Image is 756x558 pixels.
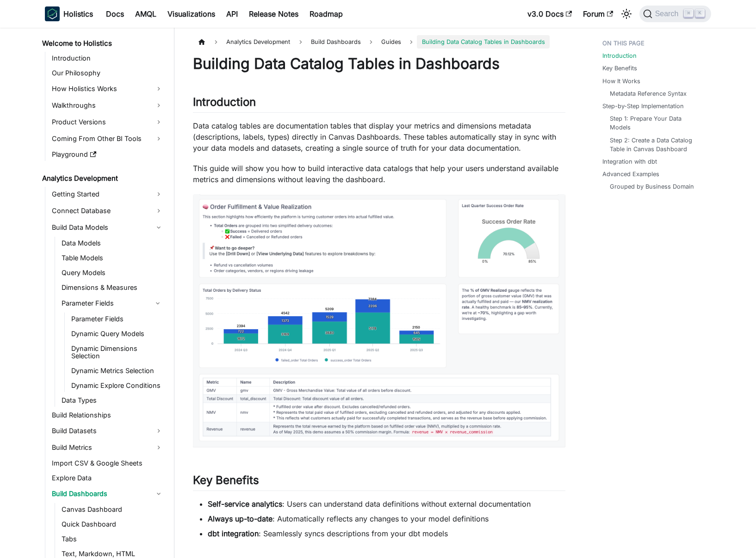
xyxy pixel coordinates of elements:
[377,35,406,49] span: Guides
[49,67,166,80] a: Our Philosophy
[49,187,166,202] a: Getting Started
[577,6,619,21] a: Forum
[222,35,295,49] span: Analytics Development
[59,503,166,516] a: Canvas Dashboard
[59,266,166,279] a: Query Models
[68,327,166,340] a: Dynamic Query Models
[59,533,166,546] a: Tabs
[193,55,565,73] h1: Building Data Catalog Tables in Dashboards
[59,518,166,531] a: Quick Dashboard
[162,6,221,21] a: Visualizations
[59,394,166,407] a: Data Types
[602,64,637,73] a: Key Benefits
[610,114,702,132] a: Step 1: Prepare Your Data Models
[130,6,162,21] a: AMQL
[684,9,693,18] kbd: ⌘
[417,35,549,49] span: Building Data Catalog Tables in Dashboards
[193,95,565,113] h2: Introduction
[49,409,166,422] a: Build Relationships
[208,499,282,509] strong: Self-service analytics
[522,6,577,21] a: v3.0 Docs
[610,182,694,191] a: Grouped by Business Domain
[49,440,166,455] a: Build Metrics
[45,6,93,21] a: HolisticsHolistics
[304,6,348,21] a: Roadmap
[602,77,640,86] a: How It Works
[49,423,166,438] a: Build Datasets
[49,203,166,218] a: Connect Database
[49,220,166,235] a: Build Data Models
[45,6,60,21] img: Holistics
[68,364,166,377] a: Dynamic Metrics Selection
[208,529,259,538] strong: dbt integration
[243,6,304,21] a: Release Notes
[610,136,702,153] a: Step 2: Create a Data Catalog Table in Canvas Dashboard
[59,237,166,250] a: Data Models
[208,528,565,539] li: : Seamlessly syncs descriptions from your dbt models
[49,486,166,501] a: Build Dashboards
[100,6,130,21] a: Docs
[306,35,366,49] span: Build Dashboards
[193,473,565,491] h2: Key Benefits
[639,6,711,22] button: Search (Command+K)
[193,194,565,448] img: Dashboard with Data Catalog
[602,51,637,60] a: Introduction
[695,9,705,18] kbd: K
[208,513,565,524] li: : Automatically reflects any changes to your model definitions
[59,251,166,264] a: Table Models
[193,35,565,49] nav: Breadcrumbs
[652,10,684,18] span: Search
[49,81,166,96] a: How Holistics Works
[610,89,687,98] a: Metadata Reference Syntax
[36,28,174,558] nav: Docs sidebar
[602,102,684,110] a: Step-by-Step Implementation
[602,157,657,166] a: Integration with dbt
[221,6,243,21] a: API
[49,52,166,65] a: Introduction
[68,342,166,362] a: Dynamic Dimensions Selection
[619,6,634,21] button: Switch between dark and light mode (currently light mode)
[208,498,565,509] li: : Users can understand data definitions without external documentation
[49,115,166,129] a: Product Versions
[602,170,659,178] a: Advanced Examples
[193,35,211,49] a: Home page
[49,457,166,470] a: Import CSV & Google Sheets
[68,379,166,392] a: Dynamic Explore Conditions
[208,514,273,523] strong: Always up-to-date
[39,37,166,50] a: Welcome to Holistics
[39,172,166,185] a: Analytics Development
[59,296,149,311] a: Parameter Fields
[149,296,166,311] button: Collapse sidebar category 'Parameter Fields'
[49,131,166,146] a: Coming From Other BI Tools
[49,472,166,484] a: Explore Data
[49,148,166,161] a: Playground
[63,8,93,19] b: Holistics
[193,163,565,185] p: This guide will show you how to build interactive data catalogs that help your users understand a...
[49,98,166,113] a: Walkthroughs
[68,313,166,325] a: Parameter Fields
[59,281,166,294] a: Dimensions & Measures
[193,120,565,153] p: Data catalog tables are documentation tables that display your metrics and dimensions metadata (d...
